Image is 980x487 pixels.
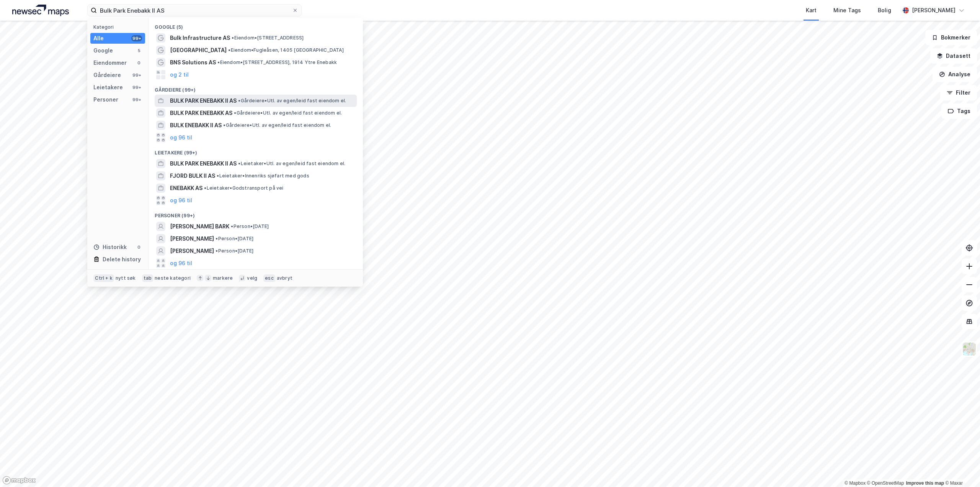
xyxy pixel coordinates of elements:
[131,72,142,78] div: 99+
[93,274,114,282] div: Ctrl + k
[217,173,219,179] span: •
[131,97,142,103] div: 99+
[844,480,866,486] a: Mapbox
[170,46,227,55] span: [GEOGRAPHIC_DATA]
[238,98,240,103] span: •
[217,173,309,179] span: Leietaker • Innenriks sjøfart med gods
[925,30,977,45] button: Bokmerker
[149,18,363,32] div: Google (5)
[97,5,292,16] input: Søk på adresse, matrikkel, gårdeiere, leietakere eller personer
[93,83,123,92] div: Leietakere
[878,6,891,15] div: Bolig
[232,35,234,41] span: •
[228,47,230,53] span: •
[942,450,980,487] iframe: Chat Widget
[93,34,104,43] div: Alle
[155,275,191,281] div: neste kategori
[216,248,253,254] span: Person • [DATE]
[216,248,218,254] span: •
[136,48,142,54] div: 5
[933,67,977,82] button: Analyse
[170,259,192,268] button: og 96 til
[170,184,203,193] span: ENEBAKK AS
[142,274,154,282] div: tab
[238,161,240,166] span: •
[204,185,283,191] span: Leietaker • Godstransport på vei
[238,98,346,104] span: Gårdeiere • Utl. av egen/leid fast eiendom el.
[228,47,343,53] span: Eiendom • Fugleåsen, 1405 [GEOGRAPHIC_DATA]
[216,236,218,241] span: •
[170,196,192,205] button: og 96 til
[116,275,136,281] div: nytt søk
[238,161,345,167] span: Leietaker • Utl. av egen/leid fast eiendom el.
[867,480,904,486] a: OpenStreetMap
[2,476,36,485] a: Mapbox homepage
[231,223,233,229] span: •
[93,58,127,67] div: Eiendommer
[93,95,118,104] div: Personer
[223,122,331,128] span: Gårdeiere • Utl. av egen/leid fast eiendom el.
[103,255,141,264] div: Delete history
[277,275,292,281] div: avbryt
[149,207,363,220] div: Personer (99+)
[912,6,955,15] div: [PERSON_NAME]
[93,24,145,30] div: Kategori
[136,244,142,250] div: 0
[204,185,206,191] span: •
[12,5,69,16] img: logo.a4113a55bc3d86da70a041830d287a7e.svg
[216,236,253,242] span: Person • [DATE]
[93,243,127,252] div: Historikk
[131,84,142,90] div: 99+
[149,81,363,95] div: Gårdeiere (99+)
[170,33,230,43] span: Bulk Infrastructure AS
[231,223,269,230] span: Person • [DATE]
[941,103,977,119] button: Tags
[170,246,214,256] span: [PERSON_NAME]
[234,110,236,116] span: •
[136,60,142,66] div: 0
[131,35,142,41] div: 99+
[170,108,232,118] span: BULK PARK ENEBAKK AS
[930,48,977,64] button: Datasett
[234,110,342,116] span: Gårdeiere • Utl. av egen/leid fast eiendom el.
[217,59,337,66] span: Eiendom • [STREET_ADDRESS], 1914 Ytre Enebakk
[213,275,233,281] div: markere
[217,59,220,65] span: •
[170,96,237,105] span: BULK PARK ENEBAKK II AS
[170,70,189,79] button: og 2 til
[170,171,215,180] span: FJORD BULK II AS
[170,121,222,130] span: BULK ENEBAKK II AS
[93,46,113,55] div: Google
[247,275,257,281] div: velg
[223,122,225,128] span: •
[170,222,229,231] span: [PERSON_NAME] BARK
[149,144,363,157] div: Leietakere (99+)
[906,480,944,486] a: Improve this map
[170,58,216,67] span: BNS Solutions AS
[940,85,977,100] button: Filter
[93,71,121,80] div: Gårdeiere
[806,6,817,15] div: Kart
[170,133,192,142] button: og 96 til
[170,234,214,243] span: [PERSON_NAME]
[263,274,275,282] div: esc
[232,35,304,41] span: Eiendom • [STREET_ADDRESS]
[170,159,237,168] span: BULK PARK ENEBAKK II AS
[962,342,977,356] img: Z
[833,6,861,15] div: Mine Tags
